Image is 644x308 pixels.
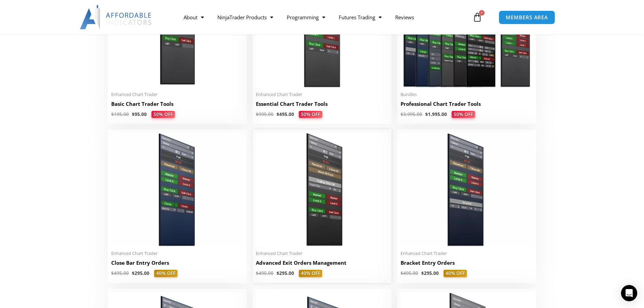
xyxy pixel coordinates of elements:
span: $ [111,270,114,276]
img: CloseBarOrders [111,133,243,246]
span: Bundles [401,92,533,97]
span: $ [425,111,428,117]
a: Programming [280,9,332,25]
a: Professional Chart Trader Tools [401,100,533,111]
span: 0 [479,10,484,16]
span: $ [111,111,114,117]
span: $ [256,270,259,276]
bdi: 295.00 [277,270,294,276]
h2: Basic Chart Trader Tools [111,100,243,108]
nav: Menu [177,9,471,25]
span: Enhanced Chart Trader [256,251,388,256]
span: 40% OFF [299,270,322,277]
span: 50% OFF [452,111,475,118]
a: MEMBERS AREA [499,10,555,24]
bdi: 3,995.00 [401,111,422,117]
bdi: 495.00 [111,270,129,276]
span: 40% OFF [444,270,467,277]
span: Enhanced Chart Trader [111,251,243,256]
span: $ [132,270,135,276]
a: Futures Trading [332,9,388,25]
a: About [177,9,211,25]
span: 40% OFF [154,270,177,277]
span: $ [401,111,403,117]
span: Enhanced Chart Trader [401,251,533,256]
h2: Bracket Entry Orders [401,259,533,266]
img: AdvancedStopLossMgmt [256,133,388,246]
bdi: 495.00 [256,270,273,276]
a: Advanced Exit Orders Management [256,259,388,270]
span: $ [421,270,424,276]
img: LogoAI | Affordable Indicators – NinjaTrader [80,5,152,29]
a: Essential Chart Trader Tools [256,100,388,111]
a: Close Bar Entry Orders [111,259,243,270]
span: $ [256,111,259,117]
a: Basic Chart Trader Tools [111,100,243,111]
bdi: 495.00 [401,270,418,276]
bdi: 95.00 [132,111,147,117]
a: 0 [462,7,492,27]
a: Reviews [388,9,421,25]
a: Bracket Entry Orders [401,259,533,270]
span: $ [277,111,279,117]
span: 50% OFF [299,111,322,118]
a: NinjaTrader Products [211,9,280,25]
bdi: 295.00 [132,270,149,276]
span: Enhanced Chart Trader [111,92,243,97]
bdi: 295.00 [421,270,439,276]
img: BracketEntryOrders [401,133,533,246]
bdi: 195.00 [111,111,129,117]
span: $ [277,270,279,276]
h2: Close Bar Entry Orders [111,259,243,266]
bdi: 995.00 [256,111,273,117]
div: Open Intercom Messenger [621,285,637,301]
span: MEMBERS AREA [506,15,548,20]
span: 50% OFF [151,111,175,118]
span: Enhanced Chart Trader [256,92,388,97]
h2: Advanced Exit Orders Management [256,259,388,266]
span: $ [401,270,403,276]
h2: Essential Chart Trader Tools [256,100,388,108]
bdi: 495.00 [277,111,294,117]
span: $ [132,111,135,117]
bdi: 1,995.00 [425,111,447,117]
h2: Professional Chart Trader Tools [401,100,533,108]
